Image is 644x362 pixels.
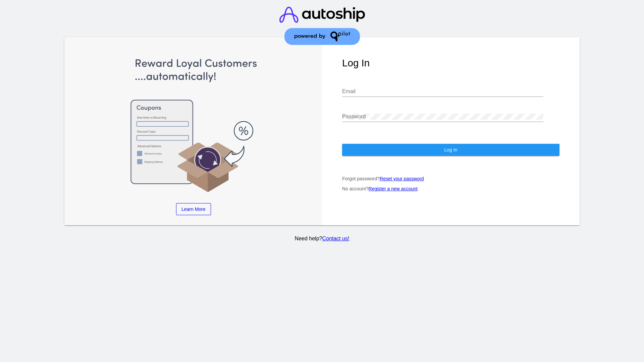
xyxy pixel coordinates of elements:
[342,144,559,156] button: Log In
[444,147,457,153] span: Log In
[85,57,302,193] img: Apply Coupons Automatically to Scheduled Orders with QPilot
[181,206,206,212] span: Learn More
[342,57,559,69] h1: Log In
[342,176,559,181] p: Forgot password?
[342,186,559,191] p: No account?
[176,203,211,215] a: Learn More
[322,236,349,241] a: Contact us!
[369,186,418,191] a: Register a new account
[342,88,543,95] input: Email
[380,176,424,181] a: Reset your password
[63,236,581,242] p: Need help?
